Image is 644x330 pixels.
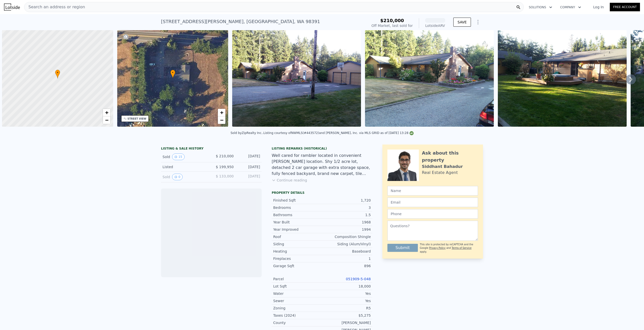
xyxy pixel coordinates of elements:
a: Zoom in [103,109,110,116]
div: Bathrooms [273,212,322,217]
button: Show Options [473,17,483,27]
a: Terms of Service [452,247,471,249]
span: $ 199,950 [216,165,234,169]
a: 051909-5-048 [346,277,371,281]
div: [DATE] [238,164,260,169]
button: SAVE [453,18,471,27]
div: Siddhant Bahadur [422,164,463,170]
div: $5,275 [322,313,371,318]
div: 1 [322,256,371,261]
img: Sale: 123252821 Parcel: 100409155 [498,30,627,127]
div: [PERSON_NAME] [322,320,371,325]
input: Name [387,186,478,196]
div: Year Improved [273,227,322,232]
div: Siding [273,242,322,247]
div: Off Market, last sold for [372,23,413,28]
div: LISTING & SALE HISTORY [161,147,262,152]
div: Listing courtesy of NWMLS (#443572) and [PERSON_NAME], Inc. via MLS GRID as of [DATE] 13:28 [263,131,414,135]
div: Well cared for rambler located in convenient [PERSON_NAME] location. Shy 1/2 acre lot, detached 2... [272,153,372,177]
span: − [220,117,223,123]
input: Email [387,198,478,207]
div: This site is protected by reCAPTCHA and the Google and apply. [420,243,478,254]
div: Fireplaces [273,256,322,261]
span: • [170,70,175,75]
div: [DATE] [238,154,260,160]
button: Continue reading [272,178,307,183]
div: Listed [163,164,207,169]
div: Year Built [273,220,322,225]
div: 18,000 [322,284,371,289]
span: • [55,70,60,75]
div: Sold [163,154,207,160]
div: STREET VIEW [128,117,146,121]
div: Sewer [273,298,322,303]
button: View historical data [172,174,183,180]
input: Phone [387,209,478,219]
div: Garage Sqft [273,263,322,268]
a: Log In [587,5,610,10]
div: [STREET_ADDRESS][PERSON_NAME] , [GEOGRAPHIC_DATA] , WA 98391 [161,18,320,25]
div: Heating [273,249,322,254]
div: • [170,70,175,78]
div: [DATE] [238,174,260,180]
div: Sold [163,174,207,180]
div: Ask about this property [422,150,478,164]
span: + [105,109,108,116]
span: $ 210,000 [216,154,234,158]
a: Zoom out [103,116,110,124]
div: Yes [322,291,371,296]
span: − [105,117,108,123]
img: Sale: 123252821 Parcel: 100409155 [232,30,361,127]
div: 1968 [322,220,371,225]
div: 1994 [322,227,371,232]
div: Finished Sqft [273,198,322,203]
div: Water [273,291,322,296]
div: Lotside ARV [425,23,445,28]
div: 1.5 [322,212,371,217]
div: 1,720 [322,198,371,203]
div: Composition Shingle [322,234,371,239]
div: County [273,320,322,325]
button: View historical data [172,154,184,160]
a: Privacy Policy [429,247,446,249]
button: Company [556,3,585,12]
div: Listing Remarks (Historical) [272,147,372,151]
div: Yes [322,298,371,303]
button: Solutions [525,3,556,12]
a: Zoom in [218,109,225,116]
a: Free Account [610,3,640,11]
div: R5 [322,306,371,311]
div: Real Estate Agent [422,170,458,176]
div: Taxes (2024) [273,313,322,318]
span: $210,000 [380,18,404,23]
div: Property details [272,191,372,195]
span: + [220,109,223,116]
button: Submit [387,244,418,252]
img: Sale: 123252821 Parcel: 100409155 [365,30,494,127]
div: 896 [322,263,371,268]
div: Baseboard [322,249,371,254]
div: Siding (Alum/Vinyl) [322,242,371,247]
div: Bedrooms [273,205,322,210]
span: $ 133,000 [216,174,234,178]
div: Parcel [273,276,322,281]
span: Search an address or region [24,4,85,10]
a: Zoom out [218,116,225,124]
img: NWMLS Logo [410,131,414,135]
div: Sold by ZipRealty Inc. . [230,131,263,135]
div: Roof [273,234,322,239]
div: Lot Sqft [273,284,322,289]
div: • [55,70,60,78]
img: Lotside [4,4,20,11]
div: 3 [322,205,371,210]
div: Zoning [273,306,322,311]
